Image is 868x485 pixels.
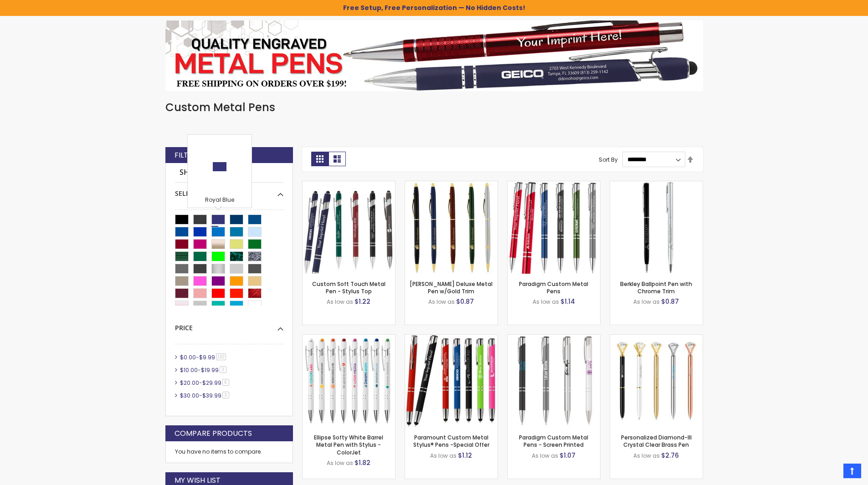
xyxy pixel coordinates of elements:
span: $30.00 [180,392,199,399]
div: Select A Color [175,183,283,198]
span: As low as [327,459,353,467]
a: Paradigm Custom Metal Pens - Screen Printed [519,434,588,449]
span: $10.00 [180,366,198,374]
span: $20.00 [180,379,199,387]
img: Personalized Diamond-III Crystal Clear Brass Pen [610,335,703,427]
span: $0.87 [661,297,679,306]
span: $29.99 [202,379,221,387]
span: As low as [633,298,660,306]
span: $2.76 [661,451,679,460]
strong: Grid [311,152,329,166]
a: $10.00-$19.993 [178,366,230,374]
strong: Filter [175,150,197,160]
a: $0.00-$9.99192 [178,353,230,361]
span: As low as [430,452,457,459]
h1: Custom Metal Pens [165,100,703,115]
span: $1.82 [354,458,370,467]
span: $9.99 [199,353,215,361]
a: Custom Soft Touch Metal Pen - Stylus Top [303,181,395,189]
div: Price [175,317,283,332]
span: As low as [533,298,559,306]
span: $1.14 [560,297,575,306]
a: [PERSON_NAME] Deluxe Metal Pen w/Gold Trim [410,280,493,295]
a: $30.00-$39.993 [178,392,232,399]
img: Paramount Custom Metal Stylus® Pens -Special Offer [405,335,498,427]
div: You have no items to compare. [165,441,293,463]
span: 6 [222,379,229,386]
span: $0.00 [180,353,196,361]
img: Paradigm Plus Custom Metal Pens [508,181,600,274]
span: 3 [222,392,229,398]
span: $39.99 [202,392,221,399]
strong: Compare Products [175,429,252,439]
a: Ellipse Softy White Barrel Metal Pen with Stylus - ColorJet [314,434,383,456]
label: Sort By [599,155,618,163]
strong: Shopping Options [175,163,283,183]
img: Metal Pens [165,20,703,91]
a: Berkley Ballpoint Pen with Chrome Trim [610,181,703,189]
img: Cooper Deluxe Metal Pen w/Gold Trim [405,181,498,274]
div: Royal Blue [190,196,249,205]
a: Paramount Custom Metal Stylus® Pens -Special Offer [413,434,489,449]
a: Top [843,464,861,478]
span: 3 [220,366,226,373]
span: $1.22 [354,297,370,306]
a: Personalized Diamond-III Crystal Clear Brass Pen [610,334,703,342]
span: As low as [633,452,660,459]
span: $19.99 [201,366,219,374]
span: $1.12 [458,451,472,460]
span: As low as [532,452,558,459]
a: Ellipse Softy White Barrel Metal Pen with Stylus - ColorJet [303,334,395,342]
span: As low as [428,298,455,306]
span: 192 [216,353,226,360]
a: Berkley Ballpoint Pen with Chrome Trim [620,280,692,295]
a: Paradigm Custom Metal Pens - Screen Printed [508,334,600,342]
a: Paramount Custom Metal Stylus® Pens -Special Offer [405,334,498,342]
a: Custom Soft Touch Metal Pen - Stylus Top [312,280,385,295]
img: Custom Soft Touch Metal Pen - Stylus Top [303,181,395,274]
a: Paradigm Plus Custom Metal Pens [508,181,600,189]
span: $1.07 [560,451,575,460]
a: Cooper Deluxe Metal Pen w/Gold Trim [405,181,498,189]
span: $0.87 [456,297,474,306]
img: Ellipse Softy White Barrel Metal Pen with Stylus - ColorJet [303,335,395,427]
a: Personalized Diamond-III Crystal Clear Brass Pen [621,434,692,449]
img: Berkley Ballpoint Pen with Chrome Trim [610,181,703,274]
img: Paradigm Custom Metal Pens - Screen Printed [508,335,600,427]
a: Paradigm Custom Metal Pens [519,280,588,295]
span: As low as [327,298,353,306]
a: $20.00-$29.996 [178,379,232,387]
